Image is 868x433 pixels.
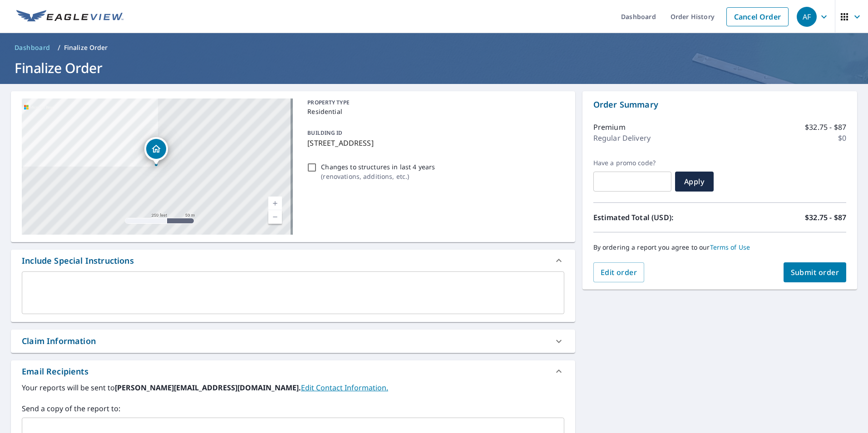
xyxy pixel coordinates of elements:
[11,59,857,77] h1: Finalize Order
[301,383,388,393] a: EditContactInfo
[22,382,564,393] label: Your reports will be sent to
[15,43,50,52] span: Dashboard
[11,40,54,55] a: Dashboard
[22,403,564,414] label: Send a copy of the report to:
[682,177,706,187] span: Apply
[307,98,560,107] p: PROPERTY TYPE
[726,7,789,26] a: Cancel Order
[307,107,560,116] p: Residential
[144,137,168,165] div: Dropped pin, building 1, Residential property, 5115 Minneapolis Ave Mound, MN 55364
[11,40,857,55] nav: breadcrumb
[64,43,108,52] p: Finalize Order
[593,98,846,111] p: Order Summary
[784,262,847,282] button: Submit order
[805,122,846,133] p: $32.75 - $87
[22,255,134,267] div: Include Special Instructions
[58,42,60,53] li: /
[321,162,435,172] p: Changes to structures in last 4 years
[838,133,846,143] p: $0
[797,7,817,27] div: AF
[268,210,282,224] a: Current Level 17, Zoom Out
[321,172,435,181] p: ( renovations, additions, etc. )
[593,262,645,282] button: Edit order
[11,360,575,382] div: Email Recipients
[675,172,714,192] button: Apply
[593,122,626,133] p: Premium
[22,335,96,347] div: Claim Information
[115,383,301,393] b: [PERSON_NAME][EMAIL_ADDRESS][DOMAIN_NAME].
[11,250,575,271] div: Include Special Instructions
[307,138,560,148] p: [STREET_ADDRESS]
[710,243,750,251] a: Terms of Use
[16,10,123,24] img: EV Logo
[268,197,282,210] a: Current Level 17, Zoom In
[22,365,89,378] div: Email Recipients
[593,212,720,223] p: Estimated Total (USD):
[593,133,651,143] p: Regular Delivery
[805,212,846,223] p: $32.75 - $87
[791,267,839,277] span: Submit order
[307,129,342,137] p: BUILDING ID
[11,330,575,353] div: Claim Information
[593,243,846,251] p: By ordering a report you agree to our
[601,267,637,277] span: Edit order
[593,159,671,167] label: Have a promo code?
